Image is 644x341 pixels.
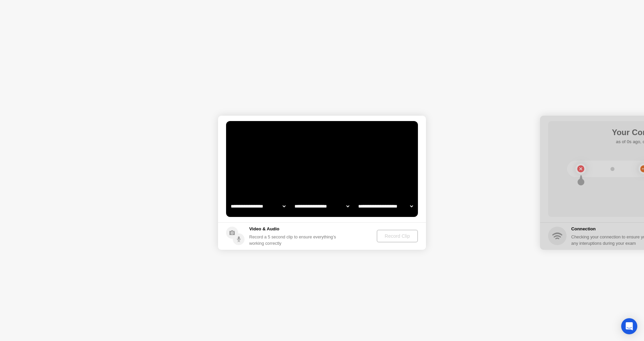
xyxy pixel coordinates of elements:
select: Available speakers [293,200,351,213]
select: Available cameras [229,200,287,213]
button: Record Clip [377,230,418,242]
div: Record Clip [379,233,415,239]
div: Open Intercom Messenger [621,318,637,334]
div: Record a 5 second clip to ensure everything’s working correctly [249,234,339,246]
h5: Video & Audio [249,226,339,232]
select: Available microphones [357,200,414,213]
